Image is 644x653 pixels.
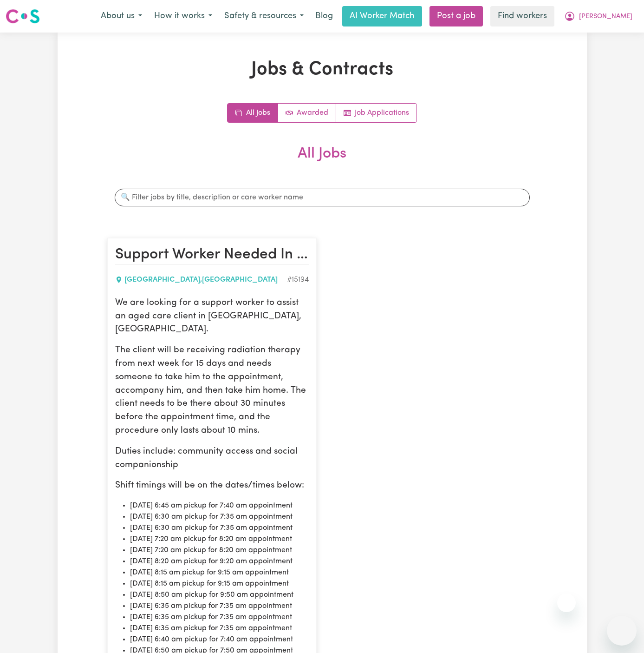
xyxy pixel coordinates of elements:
[342,6,422,26] a: AI Worker Match
[130,556,309,567] li: [DATE] 8:20 am pickup for 9:20 am appointment
[130,578,309,589] li: [DATE] 8:15 am pickup for 9:15 am appointment
[130,634,309,645] li: [DATE] 6:40 am pickup for 7:40 am appointment
[287,274,309,285] div: Job ID #15194
[115,344,309,438] p: The client will be receiving radiation therapy from next week for 15 days and needs someone to ta...
[115,297,309,336] p: We are looking for a support worker to assist an aged care client in [GEOGRAPHIC_DATA], [GEOGRAPH...
[579,12,632,22] span: [PERSON_NAME]
[130,623,309,634] li: [DATE] 6:35 am pickup for 7:35 am appointment
[557,594,576,612] iframe: Close message
[115,274,287,285] div: [GEOGRAPHIC_DATA] , [GEOGRAPHIC_DATA]
[107,145,537,178] h2: All Jobs
[115,479,309,493] p: Shift timings will be on the dates/times below:
[429,6,483,26] a: Post a job
[115,246,309,264] h2: Support Worker Needed In Winston Hills, NSW
[218,7,310,26] button: Safety & resources
[130,612,309,623] li: [DATE] 6:35 am pickup for 7:35 am appointment
[115,445,309,472] p: Duties include: community access and social companionship
[148,7,218,26] button: How it works
[130,534,309,545] li: [DATE] 7:20 am pickup for 8:20 am appointment
[490,6,554,26] a: Find workers
[336,104,416,122] a: Job applications
[95,7,148,26] button: About us
[115,189,530,206] input: 🔍 Filter jobs by title, description or care worker name
[130,500,309,511] li: [DATE] 6:45 am pickup for 7:40 am appointment
[607,616,637,646] iframe: Button to launch messaging window
[310,6,338,26] a: Blog
[6,6,40,27] a: Careseekers logo
[130,589,309,600] li: [DATE] 8:50 am pickup for 9:50 am appointment
[130,545,309,556] li: [DATE] 7:20 am pickup for 8:20 am appointment
[130,567,309,578] li: [DATE] 8:15 am pickup for 9:15 am appointment
[130,511,309,522] li: [DATE] 6:30 am pickup for 7:35 am appointment
[228,104,278,122] a: All jobs
[130,600,309,612] li: [DATE] 6:35 am pickup for 7:35 am appointment
[6,8,40,25] img: Careseekers logo
[107,59,537,81] h1: Jobs & Contracts
[278,104,336,122] a: Active jobs
[130,522,309,534] li: [DATE] 6:30 am pickup for 7:35 am appointment
[558,7,638,26] button: My Account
